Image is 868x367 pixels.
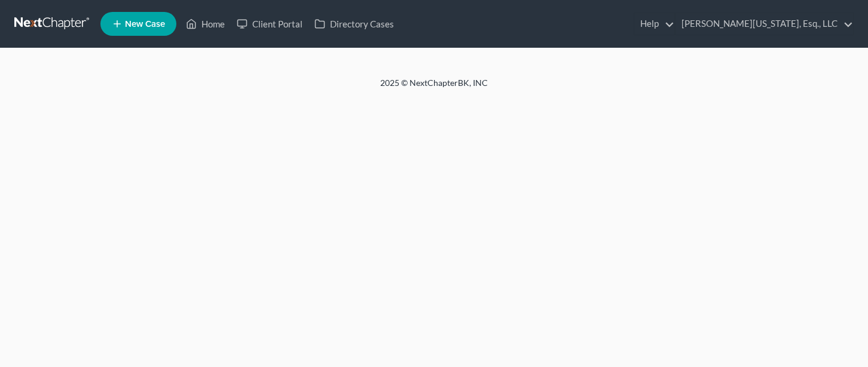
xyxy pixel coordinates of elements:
[308,13,400,35] a: Directory Cases
[180,13,231,35] a: Home
[231,13,308,35] a: Client Portal
[93,77,775,98] div: 2025 © NextChapterBK, INC
[100,12,176,36] new-legal-case-button: New Case
[634,13,674,35] a: Help
[676,13,853,35] a: [PERSON_NAME][US_STATE], Esq., LLC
